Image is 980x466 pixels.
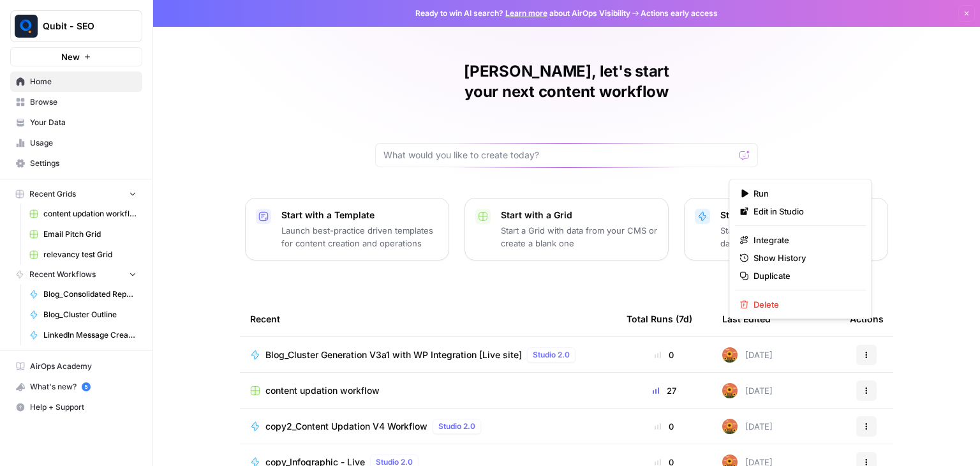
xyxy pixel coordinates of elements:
[43,229,137,240] span: Email Pitch Grid
[438,421,475,432] span: Studio 2.0
[30,96,137,108] span: Browse
[627,301,692,336] div: Total Runs (7d)
[722,301,771,336] div: Last Edited
[641,8,718,19] span: Actions early access
[415,8,630,19] span: Ready to win AI search? about AirOps Visibility
[29,188,76,200] span: Recent Grids
[281,224,438,250] p: Launch best-practice driven templates for content creation and operations
[15,15,38,38] img: Qubit - SEO Logo
[722,347,773,363] div: [DATE]
[84,384,87,390] text: 5
[722,419,738,434] img: 9q91i6o64dehxyyk3ewnz09i3rac
[10,133,142,153] a: Usage
[43,20,120,33] span: Qubit - SEO
[720,209,877,222] p: Start with a Workflow
[43,208,137,220] span: content updation workflow
[10,184,142,204] button: Recent Grids
[754,234,856,246] span: Integrate
[43,249,137,260] span: relevancy test Grid
[754,205,856,218] span: Edit in Studio
[24,284,142,304] a: Blog_Consolidated Report V3
[10,47,142,66] button: New
[245,198,449,260] button: Start with a TemplateLaunch best-practice driven templates for content creation and operations
[24,224,142,244] a: Email Pitch Grid
[10,265,142,284] button: Recent Workflows
[30,402,137,413] span: Help + Support
[754,252,856,264] span: Show History
[24,304,142,325] a: Blog_Cluster Outline
[627,384,702,397] div: 27
[10,377,142,397] button: What's new? 5
[43,309,137,320] span: Blog_Cluster Outline
[722,383,738,398] img: 9q91i6o64dehxyyk3ewnz09i3rac
[754,269,856,282] span: Duplicate
[10,92,142,112] a: Browse
[30,158,137,169] span: Settings
[250,347,606,363] a: Blog_Cluster Generation V3a1 with WP Integration [Live site]Studio 2.0
[684,198,888,260] button: Start with a WorkflowStart a Workflow that combines your data, LLMs and human review
[250,384,606,397] a: content updation workflow
[30,361,137,372] span: AirOps Academy
[722,347,738,363] img: 9q91i6o64dehxyyk3ewnz09i3rac
[720,224,877,250] p: Start a Workflow that combines your data, LLMs and human review
[501,209,658,222] p: Start with a Grid
[24,244,142,265] a: relevancy test Grid
[265,349,522,361] span: Blog_Cluster Generation V3a1 with WP Integration [Live site]
[30,117,137,128] span: Your Data
[10,10,142,42] button: Workspace: Qubit - SEO
[501,224,658,250] p: Start a Grid with data from your CMS or create a blank one
[24,204,142,224] a: content updation workflow
[722,383,773,398] div: [DATE]
[82,382,91,391] a: 5
[24,325,142,345] a: LinkedIn Message Creator M&A - Phase 3
[383,149,734,162] input: What would you like to create today?
[722,419,773,434] div: [DATE]
[10,397,142,417] button: Help + Support
[281,209,438,222] p: Start with a Template
[43,289,137,300] span: Blog_Consolidated Report V3
[10,71,142,92] a: Home
[265,384,380,397] span: content updation workflow
[533,349,570,361] span: Studio 2.0
[10,356,142,377] a: AirOps Academy
[250,419,606,434] a: copy2_Content Updation V4 WorkflowStudio 2.0
[30,137,137,149] span: Usage
[29,269,96,280] span: Recent Workflows
[627,420,702,433] div: 0
[61,50,80,63] span: New
[10,153,142,174] a: Settings
[11,377,142,396] div: What's new?
[754,298,856,311] span: Delete
[754,187,856,200] span: Run
[30,76,137,87] span: Home
[43,329,137,341] span: LinkedIn Message Creator M&A - Phase 3
[627,349,702,361] div: 0
[464,198,669,260] button: Start with a GridStart a Grid with data from your CMS or create a blank one
[250,301,606,336] div: Recent
[10,112,142,133] a: Your Data
[375,61,758,102] h1: [PERSON_NAME], let's start your next content workflow
[505,8,547,18] a: Learn more
[265,420,427,433] span: copy2_Content Updation V4 Workflow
